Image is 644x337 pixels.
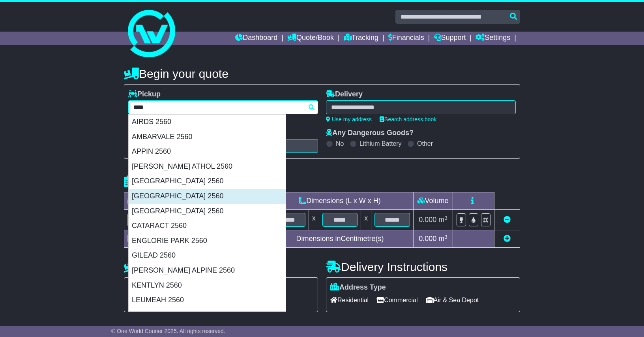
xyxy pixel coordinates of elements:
a: Support [434,32,466,45]
a: Search address book [380,116,436,122]
div: [GEOGRAPHIC_DATA] 2560 [129,174,286,189]
div: KENTLYN 2560 [129,278,286,293]
span: m [438,216,447,224]
h4: Pickup Instructions [124,260,318,273]
a: Use my address [326,116,372,122]
div: [GEOGRAPHIC_DATA] 2560 [129,189,286,204]
a: Financials [388,32,424,45]
label: Other [417,140,433,147]
a: Settings [476,32,510,45]
typeahead: Please provide city [128,100,318,114]
td: x [309,210,319,230]
td: Volume [413,192,453,210]
span: 0.000 [419,216,436,224]
div: APPIN 2560 [129,144,286,159]
label: Address Type [330,283,386,292]
div: ENGLORIE PARK 2560 [129,233,286,249]
a: Tracking [344,32,378,45]
a: Quote/Book [287,32,334,45]
span: Commercial [376,294,417,306]
td: Type [124,192,190,210]
label: Lithium Battery [359,140,402,147]
td: Dimensions in Centimetre(s) [266,230,413,248]
sup: 3 [444,215,447,221]
label: Any Dangerous Goods? [326,129,414,137]
span: Air & Sea Depot [426,294,479,306]
span: 0.000 [419,235,436,243]
div: [GEOGRAPHIC_DATA] 2560 [129,308,286,323]
a: Remove this item [504,216,511,224]
div: LEUMEAH 2560 [129,293,286,308]
div: [PERSON_NAME] ATHOL 2560 [129,159,286,174]
label: Delivery [326,90,363,99]
a: Add new item [504,235,511,243]
div: CATARACT 2560 [129,218,286,233]
label: Pickup [128,90,161,99]
a: Dashboard [235,32,277,45]
h4: Package details | [124,175,223,188]
div: [PERSON_NAME] ALPINE 2560 [129,263,286,278]
span: Residential [330,294,369,306]
span: m [438,235,447,243]
label: No [336,140,344,147]
td: Total [124,230,190,248]
div: GILEAD 2560 [129,248,286,263]
div: [GEOGRAPHIC_DATA] 2560 [129,204,286,219]
td: Dimensions (L x W x H) [266,192,413,210]
span: © One World Courier 2025. All rights reserved. [111,328,225,334]
h4: Begin your quote [124,67,520,80]
td: x [361,210,371,230]
div: AIRDS 2560 [129,115,286,130]
sup: 3 [444,234,447,240]
div: AMBARVALE 2560 [129,130,286,145]
h4: Delivery Instructions [326,260,520,273]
